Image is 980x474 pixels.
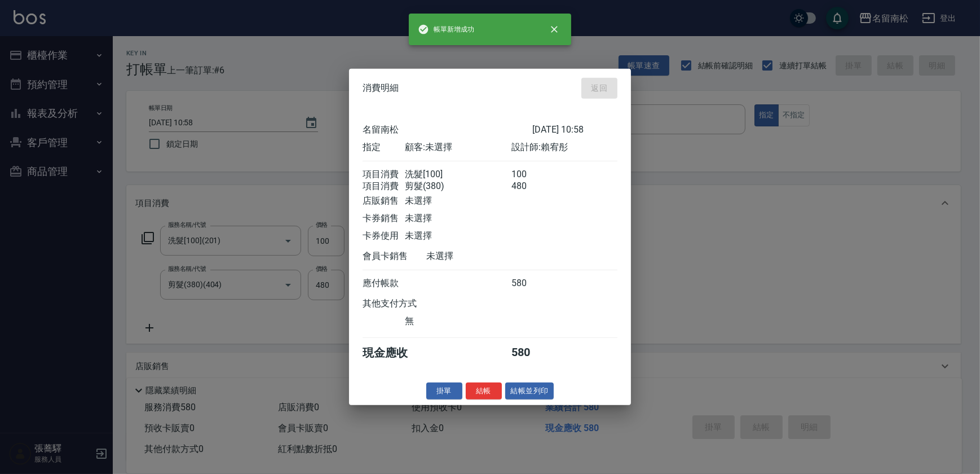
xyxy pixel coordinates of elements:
div: 其他支付方式 [363,297,448,309]
button: 結帳 [466,382,502,400]
div: 未選擇 [405,212,511,224]
div: 名留南松 [363,124,532,135]
div: 顧客: 未選擇 [405,141,511,153]
div: 會員卡銷售 [363,250,426,262]
div: [DATE] 10:58 [532,124,617,135]
div: 店販銷售 [363,195,405,207]
div: 卡券使用 [363,230,405,242]
div: 現金應收 [363,345,426,360]
div: 未選擇 [426,250,532,262]
div: 項目消費 [363,180,405,192]
div: 未選擇 [405,230,511,242]
div: 卡券銷售 [363,212,405,224]
div: 480 [511,180,554,192]
div: 設計師: 賴宥彤 [511,141,617,153]
div: 無 [405,315,511,327]
div: 指定 [363,141,405,153]
span: 消費明細 [363,82,399,94]
button: 結帳並列印 [505,382,554,400]
div: 580 [511,277,554,289]
div: 洗髮[100] [405,168,511,180]
div: 580 [511,345,554,360]
div: 100 [511,168,554,180]
div: 應付帳款 [363,277,405,289]
div: 剪髮(380) [405,180,511,192]
button: close [542,17,567,42]
span: 帳單新增成功 [418,24,474,35]
div: 未選擇 [405,195,511,207]
div: 項目消費 [363,168,405,180]
button: 掛單 [426,382,462,400]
